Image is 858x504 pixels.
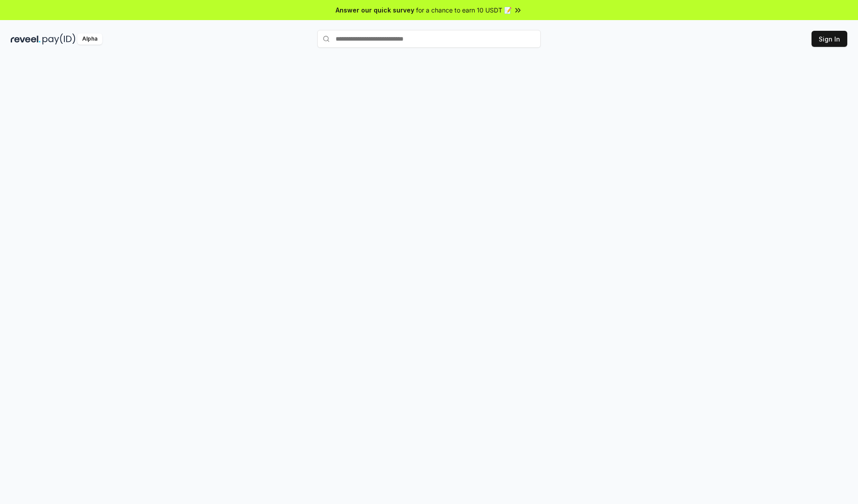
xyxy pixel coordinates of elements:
img: reveel_dark [11,33,41,45]
div: Alpha [77,33,102,45]
img: pay_id [42,33,76,45]
span: for a chance to earn 10 USDT 📝 [416,5,512,15]
button: Sign In [812,31,847,47]
span: Answer our quick survey [336,5,414,15]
